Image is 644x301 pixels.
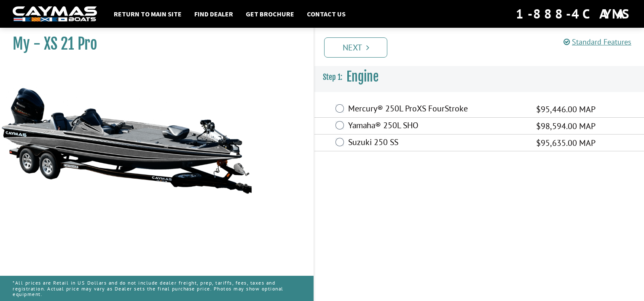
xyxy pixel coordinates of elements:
span: $95,635.00 MAP [536,137,596,149]
a: Get Brochure [241,8,298,19]
a: Find Dealer [190,8,237,19]
img: white-logo-c9c8dbefe5ff5ceceb0f0178aa75bf4bb51f6bca0971e226c86eb53dfe498488.png [13,6,97,22]
label: Yamaha® 250L SHO [348,120,526,132]
a: Return to main site [110,8,186,19]
label: Suzuki 250 SS [348,137,526,149]
div: 1-888-4CAYMAS [516,5,631,23]
a: Standard Features [563,37,631,47]
p: *All prices are Retail in US Dollars and do not include dealer freight, prep, tariffs, fees, taxe... [13,276,301,301]
label: Mercury® 250L ProXS FourStroke [348,103,526,116]
h1: My - XS 21 Pro [13,34,292,53]
h3: Engine [314,61,644,92]
span: $95,446.00 MAP [536,103,596,116]
a: Contact Us [303,8,350,19]
span: $98,594.00 MAP [536,120,596,132]
a: Next [324,37,387,58]
ul: Pagination [322,36,644,58]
